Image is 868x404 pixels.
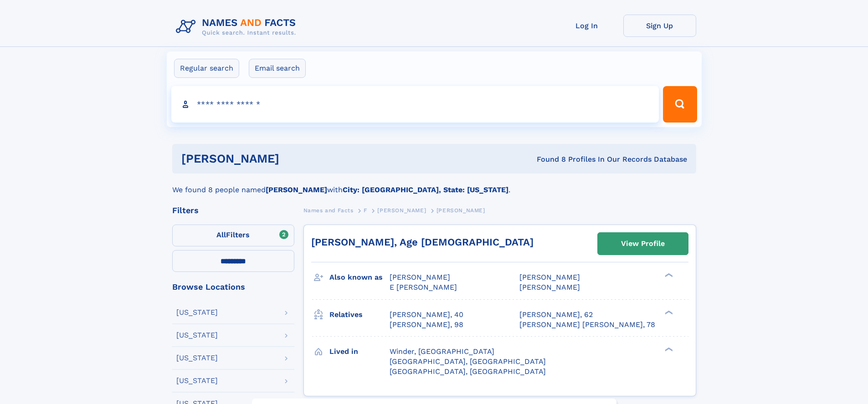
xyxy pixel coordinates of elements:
b: [PERSON_NAME] [266,185,327,194]
span: E [PERSON_NAME] [390,283,457,291]
div: We found 8 people named with . [172,174,696,195]
span: [PERSON_NAME] [377,207,426,214]
div: ❯ [663,346,673,352]
b: City: [GEOGRAPHIC_DATA], State: [US_STATE] [343,185,508,194]
span: [PERSON_NAME] [390,273,450,281]
div: Filters [172,206,294,215]
h1: [PERSON_NAME] [181,153,408,164]
div: [US_STATE] [176,332,218,339]
a: [PERSON_NAME], 40 [390,310,463,320]
h3: Also known as [329,270,390,285]
span: [GEOGRAPHIC_DATA], [GEOGRAPHIC_DATA] [390,357,546,366]
span: Winder, [GEOGRAPHIC_DATA] [390,347,494,356]
span: F [364,207,367,214]
a: [PERSON_NAME] [PERSON_NAME], 78 [519,320,655,330]
div: ❯ [663,272,673,278]
div: [US_STATE] [176,354,218,362]
input: search input [171,86,659,123]
a: View Profile [598,233,688,255]
span: [PERSON_NAME] [519,283,580,291]
div: Browse Locations [172,283,294,291]
h3: Relatives [329,307,390,322]
a: [PERSON_NAME], 62 [519,310,593,320]
span: [PERSON_NAME] [519,273,580,281]
label: Email search [249,59,306,78]
a: [PERSON_NAME], Age [DEMOGRAPHIC_DATA] [311,236,534,248]
img: Logo Names and Facts [172,15,303,39]
span: All [216,230,226,239]
span: [PERSON_NAME] [437,207,485,214]
a: Sign Up [623,15,696,37]
div: [US_STATE] [176,377,218,384]
label: Filters [172,225,294,246]
div: View Profile [621,233,665,254]
a: [PERSON_NAME], 98 [390,320,463,330]
a: Log In [550,15,623,37]
div: ❯ [663,309,673,315]
a: Names and Facts [303,205,354,216]
span: [GEOGRAPHIC_DATA], [GEOGRAPHIC_DATA] [390,367,546,376]
div: [US_STATE] [176,309,218,316]
h3: Lived in [329,344,390,359]
div: Found 8 Profiles In Our Records Database [408,154,687,164]
a: F [364,205,367,216]
label: Regular search [174,59,239,78]
a: [PERSON_NAME] [377,205,426,216]
button: Search Button [663,86,697,123]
